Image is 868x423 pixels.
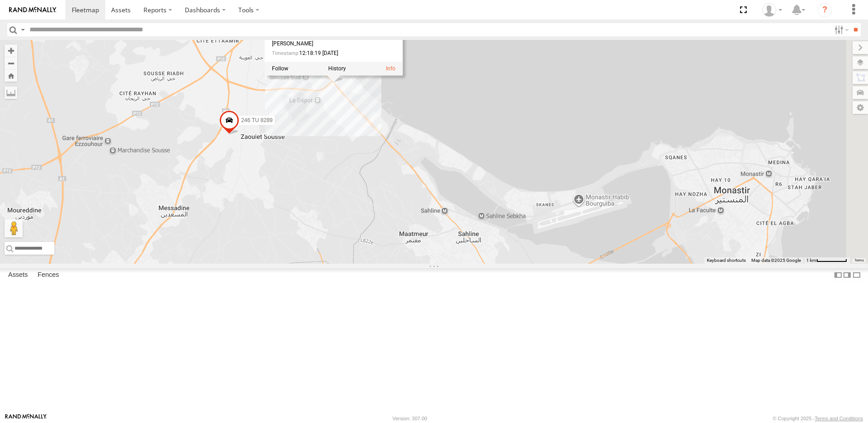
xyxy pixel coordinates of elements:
div: © Copyright 2025 - [773,416,863,421]
label: Assets [4,269,32,281]
label: Hide Summary Table [852,268,861,281]
span: 246 TU 8289 [241,117,272,123]
a: View Asset Details [386,65,395,72]
a: Terms and Conditions [815,416,863,421]
button: Map Scale: 1 km per 64 pixels [804,257,850,264]
div: Version: 307.00 [393,416,427,421]
button: Zoom out [5,57,17,69]
label: Fences [33,269,64,281]
button: Drag Pegman onto the map to open Street View [5,219,23,237]
a: Visit our Website [5,414,47,423]
div: Nejah Benkhalifa [759,3,785,17]
button: Zoom Home [5,69,17,82]
label: View Asset History [328,65,346,72]
label: Measure [5,86,17,99]
a: Terms (opens in new tab) [854,259,864,262]
label: Dock Summary Table to the Left [833,268,843,281]
button: Zoom in [5,44,17,57]
div: [PERSON_NAME] [272,41,377,47]
span: Map data ©2025 Google [751,258,801,263]
span: 1 km [806,258,816,263]
label: Dock Summary Table to the Right [843,268,852,281]
button: Keyboard shortcuts [707,257,746,264]
img: rand-logo.svg [9,7,56,13]
div: Date/time of location update [272,50,377,56]
label: Map Settings [853,101,868,114]
label: Search Query [19,23,26,36]
label: Realtime tracking of Asset [272,65,288,72]
i: ? [818,3,832,17]
label: Search Filter Options [831,23,850,36]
